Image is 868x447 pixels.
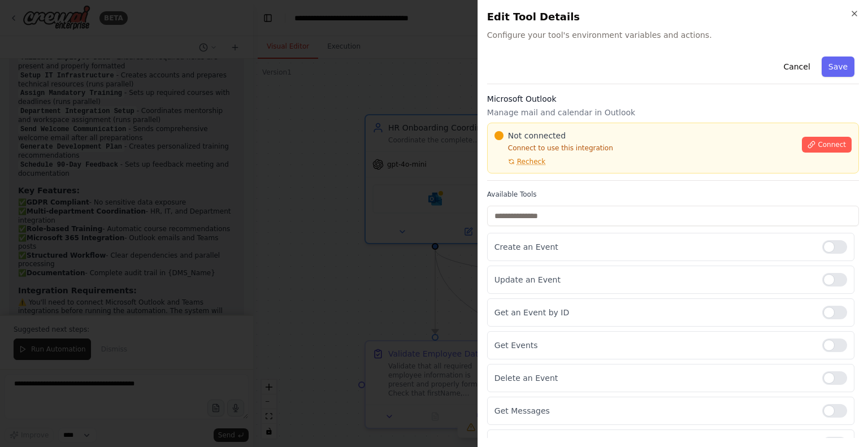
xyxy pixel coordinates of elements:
p: Get Messages [494,405,813,416]
span: Configure your tool's environment variables and actions. [487,29,859,41]
button: Save [822,57,854,77]
p: Get Events [494,340,813,351]
button: Cancel [776,57,817,77]
p: Delete an Event [494,372,813,384]
button: Recheck [494,157,545,166]
p: Connect to use this integration [494,144,796,153]
label: Available Tools [487,190,859,199]
span: Recheck [517,157,545,166]
button: Connect [802,137,852,153]
h3: Microsoft Outlook [487,93,859,105]
span: Connect [818,140,846,149]
p: Update an Event [494,274,813,285]
span: Not connected [508,130,566,141]
p: Create an Event [494,241,813,253]
p: Manage mail and calendar in Outlook [487,107,859,118]
h2: Edit Tool Details [487,9,859,25]
p: Get an Event by ID [494,307,813,318]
